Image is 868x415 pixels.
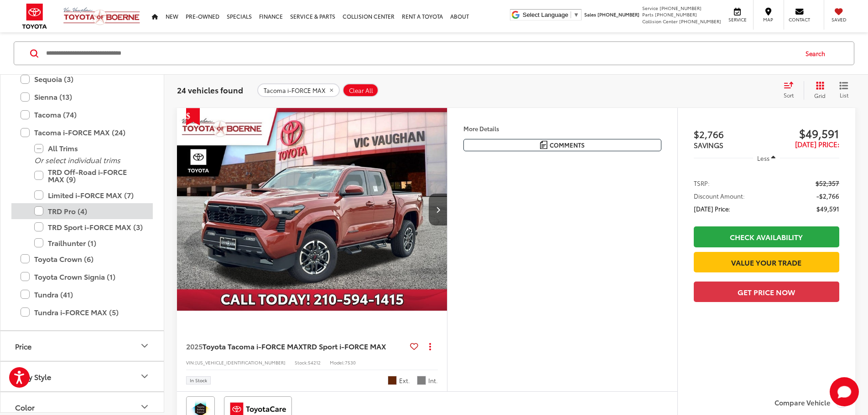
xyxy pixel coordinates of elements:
[660,5,702,11] span: [PHONE_NUMBER]
[295,359,308,366] span: Stock:
[21,251,144,267] label: Toyota Crown (6)
[694,140,723,150] span: SAVINGS
[34,154,120,165] i: Or select individual trims
[784,91,794,99] span: Sort
[15,403,35,411] div: Color
[21,304,144,320] label: Tundra i-FORCE MAX (5)
[15,372,51,381] div: Body Style
[186,359,195,366] span: VIN:
[797,42,838,65] button: Search
[186,341,406,351] a: 2025Toyota Tacoma i-FORCE MAXTRD Sport i-FORCE MAX
[829,16,849,23] span: Saved
[21,269,144,285] label: Toyota Crown Signia (1)
[428,376,438,385] span: Int.
[789,16,810,23] span: Contact
[34,203,144,219] label: TRD Pro (4)
[349,87,373,94] span: Clear All
[830,377,859,406] button: Toggle Chat Window
[463,125,661,132] h4: More Details
[642,11,654,18] span: Parts
[186,341,203,351] span: 2025
[303,341,386,351] span: TRD Sport i-FORCE MAX
[779,81,804,99] button: Select sort value
[816,191,839,200] span: -$2,766
[34,140,144,156] label: All Trims
[727,16,748,23] span: Service
[177,108,448,311] a: 2025 Toyota Tacoma i-FORCE MAX TRD Sport i-FORCE MAX2025 Toyota Tacoma i-FORCE MAX TRD Sport i-FO...
[186,108,200,125] span: Get Price Drop Alert
[463,139,661,151] button: Comments
[758,16,778,23] span: Map
[139,371,150,382] div: Body Style
[774,399,846,408] label: Compare Vehicle
[655,11,697,18] span: [PHONE_NUMBER]
[571,11,571,18] span: ​
[598,11,639,18] span: [PHONE_NUMBER]
[330,359,345,366] span: Model:
[264,87,326,94] span: Tacoma i-FORCE MAX
[388,376,397,385] span: Terra
[694,252,839,272] a: Value Your Trade
[694,191,745,200] span: Discount Amount:
[21,107,144,123] label: Tacoma (74)
[422,338,438,354] button: Actions
[429,343,431,350] span: dropdown dots
[814,92,826,99] span: Grid
[804,81,832,99] button: Grid View
[753,150,780,166] button: Less
[34,164,144,187] label: TRD Off-Road i-FORCE MAX (9)
[177,108,448,312] img: 2025 Toyota Tacoma i-FORCE MAX TRD Sport i-FORCE MAX
[343,83,379,97] button: Clear All
[139,340,150,351] div: Price
[34,235,144,251] label: Trailhunter (1)
[573,11,579,18] span: ▼
[694,127,767,141] span: $2,766
[15,342,31,350] div: Price
[550,141,585,149] span: Comments
[694,226,839,247] a: Check Availability
[45,42,797,64] input: Search by Make, Model, or Keyword
[757,154,769,162] span: Less
[177,108,448,311] div: 2025 Toyota Tacoma i-FORCE MAX TRD Sport i-FORCE MAX 0
[0,362,165,391] button: Body StyleBody Style
[540,141,547,149] img: Comments
[190,378,207,383] span: In Stock
[21,89,144,105] label: Sienna (13)
[694,204,730,213] span: [DATE] Price:
[830,377,859,406] svg: Start Chat
[34,219,144,235] label: TRD Sport i-FORCE MAX (3)
[21,287,144,302] label: Tundra (41)
[177,84,243,95] span: 24 vehicles found
[63,7,140,26] img: Vic Vaughan Toyota of Boerne
[429,194,447,225] button: Next image
[195,359,286,366] span: [US_VEHICLE_IDENTIFICATION_NUMBER]
[642,18,678,25] span: Collision Center
[694,179,710,188] span: TSRP:
[308,359,321,366] span: 54212
[399,376,410,385] span: Ext.
[584,11,596,18] span: Sales
[203,341,303,351] span: Toyota Tacoma i-FORCE MAX
[816,179,839,188] span: $52,357
[523,11,568,18] span: Select Language
[139,401,150,412] div: Color
[21,124,144,140] label: Tacoma i-FORCE MAX (24)
[795,139,839,149] span: [DATE] Price:
[0,331,165,361] button: PricePrice
[257,83,340,97] button: remove Tacoma%20i-FORCE%20MAX
[21,71,144,87] label: Sequoia (3)
[417,376,426,385] span: Boulder/Black Fabric W/Smoke Silver
[816,204,839,213] span: $49,591
[766,126,839,140] span: $49,591
[523,11,579,18] a: Select Language​
[679,18,721,25] span: [PHONE_NUMBER]
[839,91,848,99] span: List
[34,187,144,203] label: Limited i-FORCE MAX (7)
[694,282,839,302] button: Get Price Now
[642,5,658,11] span: Service
[832,81,855,99] button: List View
[345,359,356,366] span: 7530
